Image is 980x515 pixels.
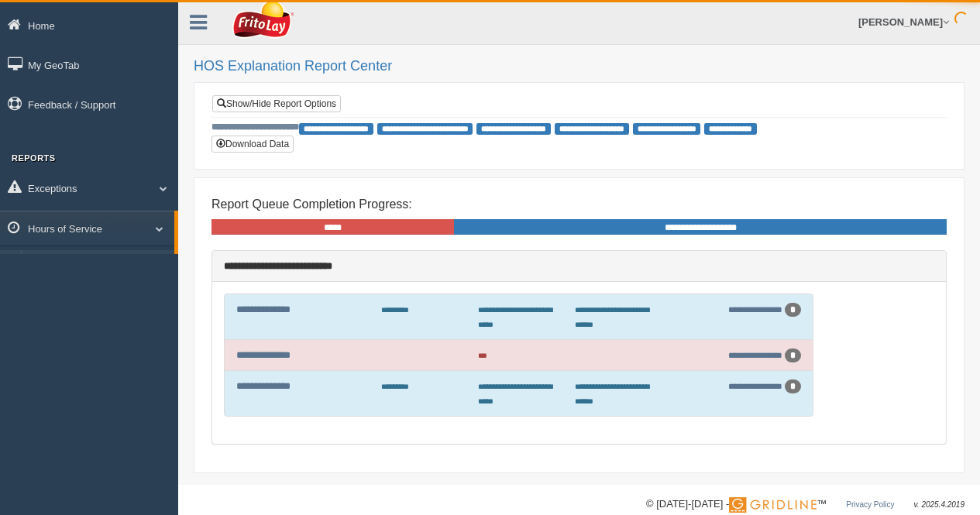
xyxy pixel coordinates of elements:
a: Privacy Policy [846,500,894,509]
h2: HOS Explanation Report Center [194,59,965,74]
img: Gridline [729,497,817,513]
div: © [DATE]-[DATE] - ™ [646,496,965,513]
span: v. 2025.4.2019 [914,500,965,509]
a: Show/Hide Report Options [212,95,341,112]
button: Download Data [211,136,294,153]
h4: Report Queue Completion Progress: [211,197,947,211]
a: HOS Explanation Reports [28,250,174,278]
